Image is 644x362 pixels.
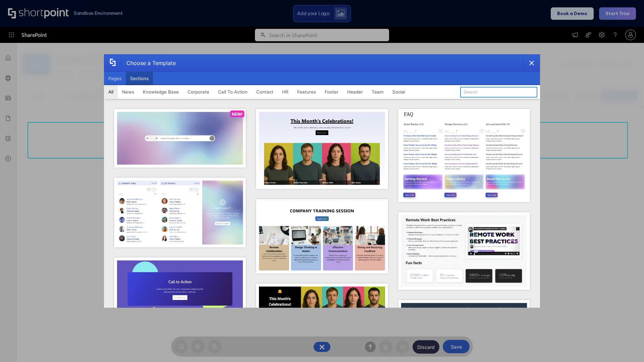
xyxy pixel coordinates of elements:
[343,85,367,99] button: Header
[293,85,320,99] button: Features
[104,54,540,308] div: template selector
[252,85,278,99] button: Contact
[183,85,214,99] button: Corporate
[104,72,126,85] button: Pages
[232,112,243,117] p: NEW!
[460,87,537,98] input: Search
[104,85,118,99] button: All
[126,72,153,85] button: Sections
[610,330,644,362] iframe: Chat Widget
[214,85,252,99] button: Call To Action
[278,85,293,99] button: HR
[121,55,176,71] div: Choose a Template
[388,85,410,99] button: Social
[139,85,183,99] button: Knowledge Base
[367,85,388,99] button: Team
[118,85,139,99] button: News
[320,85,343,99] button: Footer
